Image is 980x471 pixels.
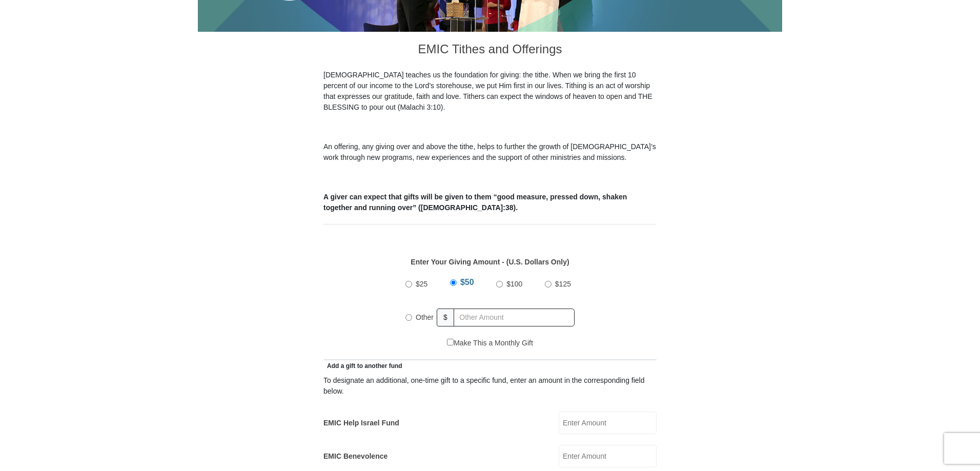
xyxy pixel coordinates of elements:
[323,193,627,212] b: A giver can expect that gifts will be given to them “good measure, pressed down, shaken together ...
[454,309,575,326] input: Other Amount
[559,412,657,434] input: Enter Amount
[411,258,569,266] strong: Enter Your Giving Amount - (U.S. Dollars Only)
[506,280,522,288] span: $100
[559,445,657,467] input: Enter Amount
[323,375,657,397] div: To designate an additional, one-time gift to a specific fund, enter an amount in the correspondin...
[447,339,454,345] input: Make This a Monthly Gift
[416,313,434,321] span: Other
[416,280,427,288] span: $25
[437,309,454,326] span: $
[447,338,533,349] label: Make This a Monthly Gift
[323,141,657,163] p: An offering, any giving over and above the tithe, helps to further the growth of [DEMOGRAPHIC_DAT...
[323,32,657,70] h3: EMIC Tithes and Offerings
[323,362,402,370] span: Add a gift to another fund
[323,70,657,113] p: [DEMOGRAPHIC_DATA] teaches us the foundation for giving: the tithe. When we bring the first 10 pe...
[323,451,387,462] label: EMIC Benevolence
[460,278,474,286] span: $50
[555,280,571,288] span: $125
[323,418,399,428] label: EMIC Help Israel Fund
